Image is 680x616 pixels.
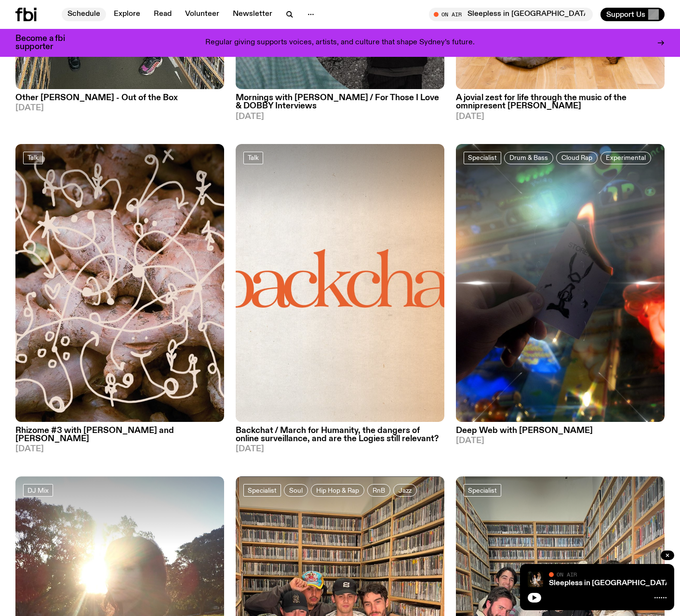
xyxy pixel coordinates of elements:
[62,8,106,21] a: Schedule
[606,154,646,161] span: Experimental
[557,571,577,577] span: On Air
[456,437,665,445] span: [DATE]
[27,154,39,161] span: Talk
[148,8,177,21] a: Read
[236,422,444,453] a: Backchat / March for Humanity, the dangers of online surveillance, and are the Logies still relev...
[27,487,49,494] span: DJ Mix
[289,487,303,494] span: Soul
[236,427,444,443] h3: Backchat / March for Humanity, the dangers of online surveillance, and are the Logies still relev...
[236,89,444,120] a: Mornings with [PERSON_NAME] / For Those I Love & DOBBY Interviews[DATE]
[108,8,146,21] a: Explore
[205,39,475,47] p: Regular giving supports voices, artists, and culture that shape Sydney’s future.
[393,484,417,497] a: Jazz
[236,113,444,121] span: [DATE]
[243,484,281,497] a: Specialist
[248,487,277,494] span: Specialist
[456,113,665,121] span: [DATE]
[528,572,543,587] img: Marcus Whale is on the left, bent to his knees and arching back with a gleeful look his face He i...
[600,8,665,21] button: Support Us
[236,94,444,110] h3: Mornings with [PERSON_NAME] / For Those I Love & DOBBY Interviews
[227,8,278,21] a: Newsletter
[23,152,43,164] a: Talk
[373,487,385,494] span: RnB
[284,484,308,497] a: Soul
[456,94,665,110] h3: A jovial zest for life through the music of the omnipresent [PERSON_NAME]
[561,154,592,161] span: Cloud Rap
[179,8,225,21] a: Volunteer
[549,579,673,587] a: Sleepless in [GEOGRAPHIC_DATA]
[456,89,665,120] a: A jovial zest for life through the music of the omnipresent [PERSON_NAME][DATE]
[468,154,497,161] span: Specialist
[504,152,553,164] a: Drum & Bass
[243,152,263,164] a: Talk
[236,445,444,453] span: [DATE]
[15,89,224,112] a: Other [PERSON_NAME] - Out of the Box[DATE]
[468,487,497,494] span: Specialist
[316,487,359,494] span: Hip Hop & Rap
[23,484,53,497] a: DJ Mix
[15,94,224,102] h3: Other [PERSON_NAME] - Out of the Box
[429,8,593,21] button: On AirSleepless in [GEOGRAPHIC_DATA]
[367,484,390,497] a: RnB
[15,422,224,453] a: Rhizome #3 with [PERSON_NAME] and [PERSON_NAME][DATE]
[399,487,412,494] span: Jazz
[464,152,501,164] a: Specialist
[556,152,598,164] a: Cloud Rap
[509,154,548,161] span: Drum & Bass
[15,104,224,112] span: [DATE]
[15,427,224,443] h3: Rhizome #3 with [PERSON_NAME] and [PERSON_NAME]
[15,144,224,422] img: A close up picture of a bunch of ginger roots. Yellow squiggles with arrows, hearts and dots are ...
[456,427,665,435] h3: Deep Web with [PERSON_NAME]
[600,152,651,164] a: Experimental
[464,484,501,497] a: Specialist
[606,10,645,19] span: Support Us
[15,35,77,51] h3: Become a fbi supporter
[248,154,259,161] span: Talk
[15,445,224,453] span: [DATE]
[311,484,364,497] a: Hip Hop & Rap
[456,422,665,445] a: Deep Web with [PERSON_NAME][DATE]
